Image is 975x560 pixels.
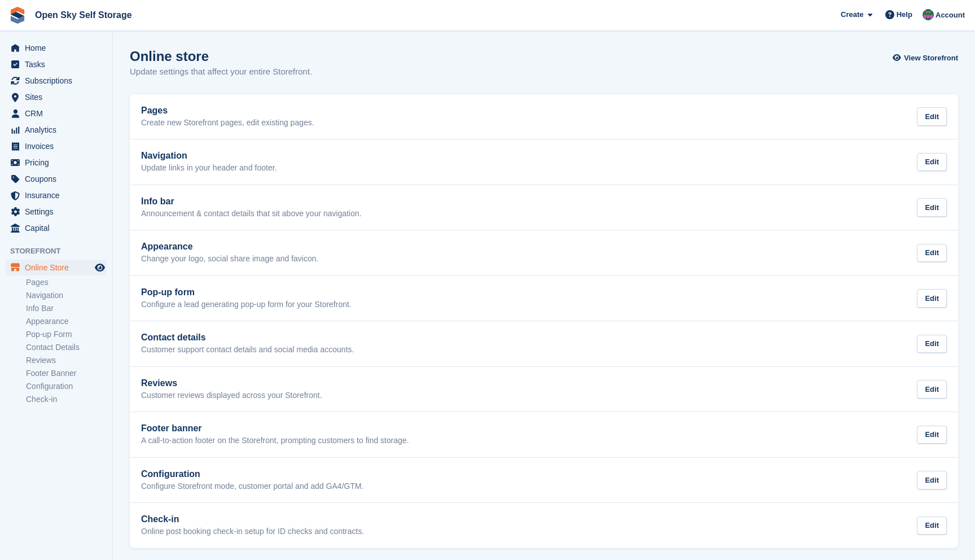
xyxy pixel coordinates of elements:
[923,9,934,20] img: Richard Baker
[141,254,318,264] p: Change your logo, social share image and favicon.
[141,151,277,161] h2: Navigation
[130,321,958,366] a: Contact details Customer support contact details and social media accounts. Edit
[6,138,107,154] a: menu
[917,426,947,444] div: Edit
[6,56,107,72] a: menu
[26,316,107,327] a: Appearance
[9,7,26,24] img: stora-icon-8386f47178a22dfd0bd8f6a31ec36ba5ce8667c1dd55bd0f319d3a0aa187defe.svg
[10,246,112,257] span: Storefront
[25,40,93,56] span: Home
[141,333,354,343] h2: Contact details
[904,53,958,64] span: View Storefront
[25,138,93,154] span: Invoices
[6,40,107,56] a: menu
[26,303,107,314] a: Info Bar
[141,345,354,355] p: Customer support contact details and social media accounts.
[26,277,107,288] a: Pages
[25,73,93,89] span: Subscriptions
[141,423,409,434] h2: Footer banner
[130,276,958,321] a: Pop-up form Configure a lead generating pop-up form for your Storefront. Edit
[6,122,107,138] a: menu
[897,9,912,20] span: Help
[25,204,93,220] span: Settings
[917,107,947,126] div: Edit
[141,391,322,401] p: Customer reviews displayed across your Storefront.
[26,290,107,301] a: Navigation
[917,198,947,217] div: Edit
[130,185,958,230] a: Info bar Announcement & contact details that sit above your navigation. Edit
[141,209,362,219] p: Announcement & contact details that sit above your navigation.
[6,187,107,203] a: menu
[26,394,107,405] a: Check-in
[141,436,409,446] p: A call-to-action footer on the Storefront, prompting customers to find storage.
[6,260,107,275] a: menu
[141,514,364,524] h2: Check-in
[130,458,958,503] a: Configuration Configure Storefront mode, customer portal and add GA4/GTM. Edit
[26,355,107,366] a: Reviews
[917,471,947,489] div: Edit
[25,260,93,275] span: Online Store
[6,155,107,170] a: menu
[130,65,312,78] p: Update settings that affect your entire Storefront.
[25,89,93,105] span: Sites
[917,153,947,172] div: Edit
[130,49,312,64] h1: Online store
[141,287,352,297] h2: Pop-up form
[141,118,314,128] p: Create new Storefront pages, edit existing pages.
[917,244,947,262] div: Edit
[6,204,107,220] a: menu
[6,171,107,187] a: menu
[30,6,137,24] a: Open Sky Self Storage
[917,517,947,535] div: Edit
[917,289,947,308] div: Edit
[141,242,318,252] h2: Appearance
[26,381,107,392] a: Configuration
[936,10,965,21] span: Account
[917,335,947,353] div: Edit
[130,503,958,548] a: Check-in Online post booking check-in setup for ID checks and contracts. Edit
[141,106,314,116] h2: Pages
[141,196,362,207] h2: Info bar
[895,49,958,67] a: View Storefront
[25,122,93,138] span: Analytics
[25,56,93,72] span: Tasks
[93,261,107,274] a: Preview store
[917,380,947,399] div: Edit
[6,73,107,89] a: menu
[130,367,958,412] a: Reviews Customer reviews displayed across your Storefront. Edit
[841,9,863,20] span: Create
[141,527,364,537] p: Online post booking check-in setup for ID checks and contracts.
[26,329,107,340] a: Pop-up Form
[26,368,107,379] a: Footer Banner
[141,300,352,310] p: Configure a lead generating pop-up form for your Storefront.
[130,412,958,457] a: Footer banner A call-to-action footer on the Storefront, prompting customers to find storage. Edit
[6,89,107,105] a: menu
[25,187,93,203] span: Insurance
[141,163,277,173] p: Update links in your header and footer.
[25,220,93,236] span: Capital
[141,482,364,492] p: Configure Storefront mode, customer portal and add GA4/GTM.
[141,469,364,479] h2: Configuration
[25,106,93,121] span: CRM
[26,342,107,353] a: Contact Details
[141,378,322,388] h2: Reviews
[25,171,93,187] span: Coupons
[6,220,107,236] a: menu
[6,106,107,121] a: menu
[130,139,958,185] a: Navigation Update links in your header and footer. Edit
[130,230,958,275] a: Appearance Change your logo, social share image and favicon. Edit
[130,94,958,139] a: Pages Create new Storefront pages, edit existing pages. Edit
[25,155,93,170] span: Pricing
